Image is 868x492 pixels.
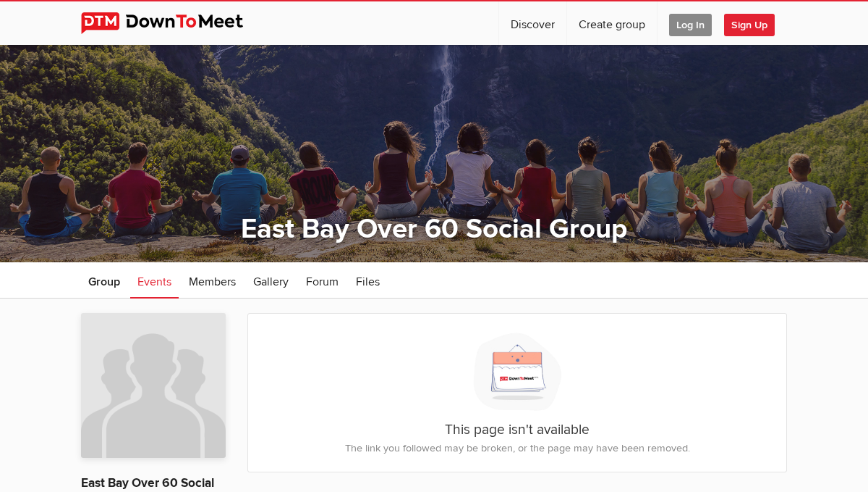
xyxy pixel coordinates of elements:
[241,212,627,246] a: East Bay Over 60 Social Group
[724,1,786,45] a: Sign Up
[658,1,723,45] a: Log In
[81,262,127,299] a: Group
[724,14,775,36] span: Sign Up
[567,1,657,45] a: Create group
[263,441,772,456] p: The link you followed may be broken, or the page may have been removed.
[130,262,179,299] a: Events
[306,275,339,289] span: Forum
[253,275,289,289] span: Gallery
[189,275,236,289] span: Members
[88,275,120,289] span: Group
[499,1,566,45] a: Discover
[349,262,387,299] a: Files
[137,275,171,289] span: Events
[246,262,296,299] a: Gallery
[81,313,226,458] img: East Bay Over 60 Social Group
[81,12,265,34] img: DownToMeet
[182,262,243,299] a: Members
[669,14,712,36] span: Log In
[356,275,380,289] span: Files
[299,262,346,299] a: Forum
[248,314,786,472] div: This page isn't available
